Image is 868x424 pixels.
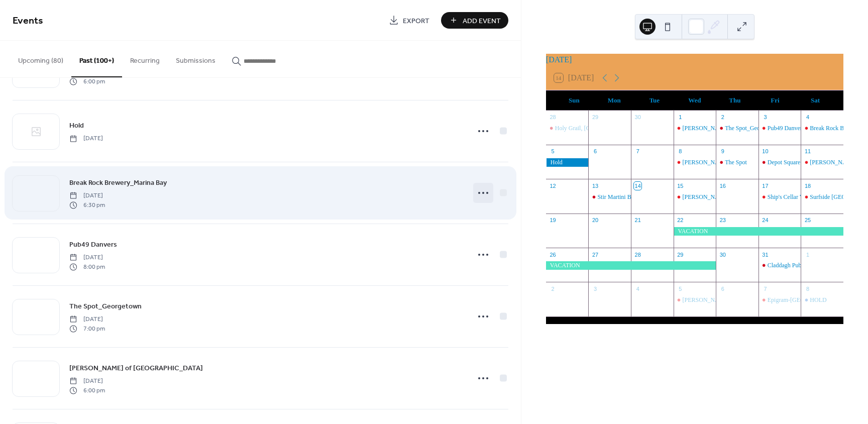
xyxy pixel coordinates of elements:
span: 6:00 pm [69,386,105,395]
div: 4 [634,285,641,292]
div: O'Neill's of Salem [674,193,716,201]
span: [DATE] [69,191,105,200]
div: 24 [762,217,769,224]
div: 31 [762,251,769,258]
div: [DATE] [546,54,843,66]
button: Add Event [441,12,508,29]
div: Ship's Cellar York ME [768,193,822,201]
div: 1 [804,251,811,258]
div: 9 [719,148,726,155]
div: 30 [719,251,726,258]
div: 20 [591,217,599,224]
a: [PERSON_NAME] of [GEOGRAPHIC_DATA] [69,362,203,374]
div: Jack's Abby_Framingham [801,158,843,167]
div: 5 [549,148,557,155]
span: [DATE] [69,253,105,262]
div: 6 [719,285,726,292]
div: Holy Grail, Epping, NH [546,124,589,133]
span: 8:00 pm [69,262,105,271]
div: 21 [634,217,641,224]
div: 16 [719,182,726,189]
div: O'Neill's of Salem [674,124,716,133]
div: [PERSON_NAME] of [GEOGRAPHIC_DATA] [683,193,800,201]
a: Export [381,12,437,29]
div: 15 [677,182,684,189]
span: Pub49 Danvers [69,240,117,250]
div: Holy Grail, [GEOGRAPHIC_DATA], [GEOGRAPHIC_DATA] [555,124,710,133]
div: The Spot_Georgetown [716,124,758,133]
div: Claddagh Pub [768,261,802,270]
div: 7 [634,148,641,155]
div: 8 [677,148,684,155]
div: O'Neill's of Salem [674,158,716,167]
div: 27 [591,251,599,258]
span: 6:30 pm [69,200,105,209]
span: [DATE] [69,315,105,324]
span: Add Event [463,16,501,26]
span: Break Rock Brewery_Marina Bay [69,178,167,188]
div: [PERSON_NAME] of [GEOGRAPHIC_DATA] [683,296,800,304]
div: Sun [554,90,594,111]
div: Pub49 Danvers [758,124,801,133]
div: Epigram-Tyngsboro [758,296,801,304]
div: 10 [762,148,769,155]
a: Hold [69,120,84,131]
div: 2 [719,114,726,121]
div: [PERSON_NAME] of [GEOGRAPHIC_DATA] [683,158,800,167]
div: 3 [591,285,599,292]
span: 7:00 pm [69,324,105,333]
div: 22 [677,217,684,224]
div: Hold [546,158,589,167]
div: 28 [634,251,641,258]
div: The Spot_Georgetown [725,124,780,133]
div: HOLD [810,296,826,304]
div: VACATION [546,261,716,270]
div: 13 [591,182,599,189]
div: 19 [549,217,557,224]
button: Upcoming (80) [10,41,71,76]
div: The Spot [725,158,747,167]
div: HOLD [801,296,843,304]
div: 30 [634,114,641,121]
div: 26 [549,251,557,258]
div: Claddagh Pub [758,261,801,270]
span: 6:00 pm [69,77,105,86]
div: 12 [549,182,557,189]
div: 29 [677,251,684,258]
div: VACATION [674,227,843,236]
div: Mon [594,90,634,111]
div: 3 [762,114,769,121]
a: Pub49 Danvers [69,239,117,250]
div: Surfside Salisbury Beach [801,193,843,201]
span: [DATE] [69,134,103,143]
div: Pub49 Danvers [768,124,805,133]
a: Break Rock Brewery_Marina Bay [69,177,167,188]
div: Fri [755,90,795,111]
span: [PERSON_NAME] of [GEOGRAPHIC_DATA] [69,363,203,374]
div: 2 [549,285,557,292]
div: Depot Square Gazebo Hampton NH [758,158,801,167]
div: [PERSON_NAME] of [GEOGRAPHIC_DATA] [683,124,800,133]
div: Sat [795,90,835,111]
span: [DATE] [69,377,105,386]
div: 4 [804,114,811,121]
div: 6 [591,148,599,155]
div: 11 [804,148,811,155]
div: 18 [804,182,811,189]
div: 25 [804,217,811,224]
div: 17 [762,182,769,189]
div: Stir Martini Bar & Kitchen [597,193,663,201]
div: 8 [804,285,811,292]
div: Break Rock Brewery_Marina Bay [801,124,843,133]
div: Wed [675,90,715,111]
div: The Spot [716,158,758,167]
div: Tue [634,90,675,111]
span: Export [403,16,429,26]
div: O'Neill's of Salem [674,296,716,304]
button: Recurring [122,41,168,76]
div: Epigram-[GEOGRAPHIC_DATA] [768,296,852,304]
a: The Spot_Georgetown [69,300,142,312]
span: Events [13,11,43,31]
span: Hold [69,121,84,131]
